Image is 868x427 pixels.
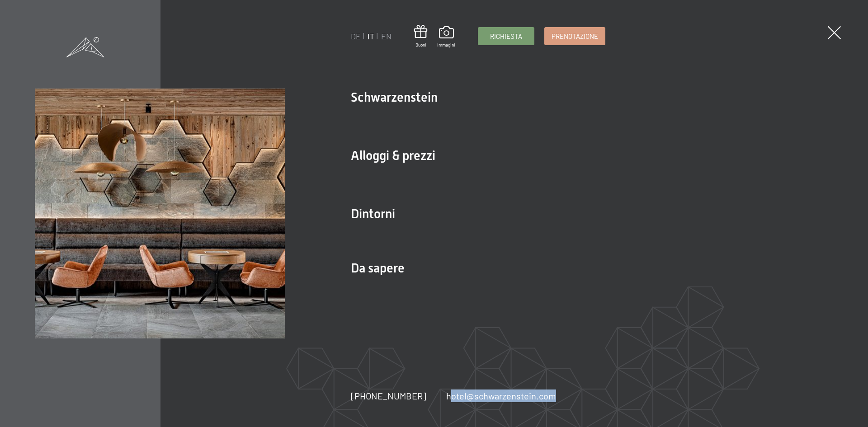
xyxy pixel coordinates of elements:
a: EN [381,31,392,41]
span: Buoni [414,42,427,48]
span: Immagini [437,42,455,48]
a: Buoni [414,25,427,48]
span: [PHONE_NUMBER] [351,390,426,401]
img: [Translate to Italienisch:] [35,89,285,338]
a: DE [351,31,361,41]
a: Richiesta [478,28,534,45]
a: [PHONE_NUMBER] [351,389,426,402]
a: IT [368,31,374,41]
a: hotel@schwarzenstein.com [446,389,556,402]
a: Immagini [437,26,455,48]
span: Richiesta [490,32,522,41]
span: Prenotazione [552,32,598,41]
a: Prenotazione [545,28,605,45]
